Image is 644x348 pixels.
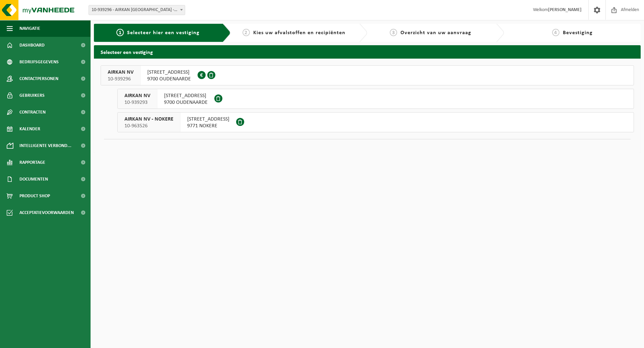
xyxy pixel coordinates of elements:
span: AIRKAN NV [124,92,150,99]
span: Rapportage [19,154,45,171]
span: [STREET_ADDRESS] [147,69,191,76]
span: Dashboard [19,37,45,54]
span: 2 [243,29,250,36]
span: Bevestiging [563,30,593,36]
span: 9771 NOKERE [187,123,229,129]
span: 10-939296 - AIRKAN NV - OUDENAARDE [89,5,185,15]
span: Intelligente verbond... [19,137,71,154]
span: Acceptatievoorwaarden [19,204,74,221]
span: AIRKAN NV - NOKERE [124,116,173,123]
button: AIRKAN NV 10-939296 [STREET_ADDRESS]9700 OUDENAARDE [101,65,634,85]
span: 10-939293 [124,99,150,106]
span: 9700 OUDENAARDE [147,76,191,82]
button: AIRKAN NV - NOKERE 10-963526 [STREET_ADDRESS]9771 NOKERE [117,112,634,132]
span: 3 [390,29,397,36]
span: [STREET_ADDRESS] [187,116,229,123]
span: [STREET_ADDRESS] [164,92,208,99]
span: AIRKAN NV [108,69,133,76]
span: 10-939296 [108,76,133,82]
button: AIRKAN NV 10-939293 [STREET_ADDRESS]9700 OUDENAARDE [117,89,634,109]
span: Product Shop [19,188,50,204]
span: Contactpersonen [19,70,58,87]
span: Kies uw afvalstoffen en recipiënten [253,30,345,36]
h2: Selecteer een vestiging [94,45,641,58]
span: Bedrijfsgegevens [19,54,59,70]
span: Contracten [19,104,46,121]
span: Gebruikers [19,87,45,104]
span: 4 [552,29,559,36]
span: 9700 OUDENAARDE [164,99,208,106]
span: Navigatie [19,20,40,37]
span: Kalender [19,121,40,137]
span: Overzicht van uw aanvraag [400,30,471,36]
span: 10-963526 [124,123,173,129]
span: 10-939296 - AIRKAN NV - OUDENAARDE [89,5,185,15]
span: Documenten [19,171,48,188]
span: Selecteer hier een vestiging [127,30,200,36]
strong: [PERSON_NAME] [548,7,582,12]
span: 1 [116,29,124,36]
